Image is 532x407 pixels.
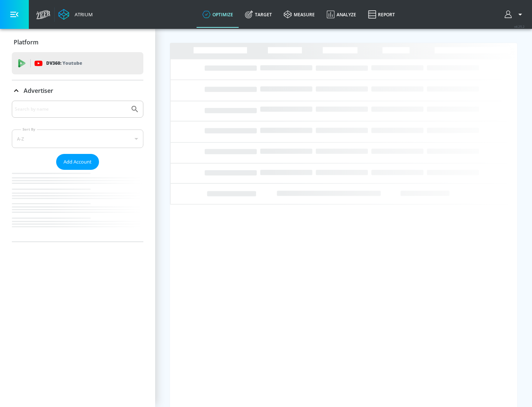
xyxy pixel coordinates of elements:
[239,1,278,28] a: Target
[321,1,362,28] a: Analyze
[15,104,127,114] input: Search by name
[12,52,143,74] div: DV360: Youtube
[46,59,82,67] p: DV360:
[12,32,143,53] div: Platform
[58,9,93,20] a: Atrium
[362,1,401,28] a: Report
[62,59,82,67] p: Youtube
[72,11,93,18] div: Atrium
[12,101,143,242] div: Advertiser
[514,24,525,28] span: v 4.25.2
[14,38,38,46] p: Platform
[278,1,321,28] a: measure
[12,80,143,101] div: Advertiser
[21,127,37,132] label: Sort By
[64,158,92,166] span: Add Account
[56,154,99,170] button: Add Account
[197,1,239,28] a: optimize
[12,170,143,242] nav: list of Advertiser
[24,87,53,95] p: Advertiser
[12,129,143,148] div: A-Z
